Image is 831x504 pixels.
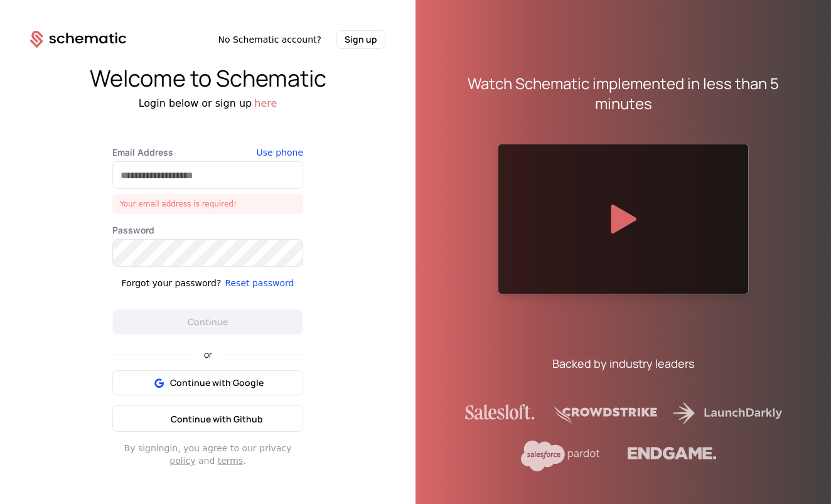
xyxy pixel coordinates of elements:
div: Watch Schematic implemented in less than 5 minutes [446,73,801,114]
button: Sign up [336,30,385,49]
span: Continue with Google [170,377,264,389]
button: here [254,96,277,111]
button: Continue with Github [112,405,303,432]
a: terms [218,456,244,466]
a: policy [169,456,195,466]
label: Email Address [112,146,303,159]
label: Password [112,224,303,237]
div: Your email address is required! [112,194,303,214]
div: By signing in , you agree to our privacy and . [112,442,303,467]
button: Continue [112,309,303,335]
span: Continue with Github [171,413,263,425]
span: No Schematic account? [218,33,321,46]
span: or [194,350,222,359]
button: Reset password [225,277,294,289]
div: Forgot your password? [122,277,222,289]
button: Use phone [257,146,303,159]
div: Backed by industry leaders [552,355,694,372]
button: Continue with Google [112,370,303,395]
